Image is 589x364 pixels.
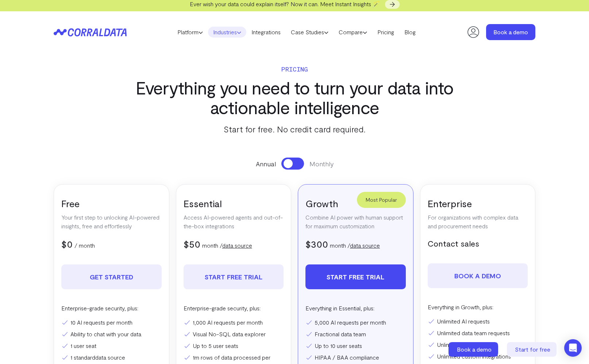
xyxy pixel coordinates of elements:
[246,27,286,38] a: Integrations
[305,341,406,350] li: Up to 10 user seats
[428,303,528,311] p: Everything in Growth, plus:
[61,318,162,327] li: 10 AI requests per month
[449,342,500,357] a: Book a demo
[428,263,528,288] a: Book a demo
[202,241,252,250] p: month /
[222,242,252,249] a: data source
[507,342,558,357] a: Start for free
[184,318,284,327] li: 1,000 AI requests per month
[428,340,528,349] li: Unlimited users
[184,264,284,289] a: Start free trial
[172,27,208,38] a: Platform
[61,264,162,289] a: Get Started
[399,27,421,38] a: Blog
[330,241,380,250] p: month /
[457,346,492,353] span: Book a demo
[564,339,582,357] div: Open Intercom Messenger
[305,213,406,231] p: Combine AI power with human support for maximum customization
[184,341,284,350] li: Up to 5 user seats
[428,329,528,337] li: Unlimited data team requests
[334,27,372,38] a: Compare
[190,0,380,7] span: Ever wish your data could explain itself? Now it can. Meet Instant Insights 🪄
[305,264,406,289] a: Start free trial
[286,27,334,38] a: Case Studies
[184,213,284,231] p: Access AI-powered agents and out-of-the-box integrations
[61,341,162,350] li: 1 user seat
[124,78,465,117] h3: Everything you need to turn your data into actionable intelligence
[61,353,162,362] li: 1 standard
[305,304,406,313] p: Everything in Essential, plus:
[305,330,406,338] li: Fractional data team
[208,27,246,38] a: Industries
[61,330,162,338] li: Ability to chat with your data
[305,238,328,249] span: $300
[428,238,528,249] h5: Contact sales
[309,159,334,169] span: Monthly
[256,159,276,169] span: Annual
[184,304,284,313] p: Enterprise-grade security, plus:
[305,353,406,362] li: HIPAA / BAA compliance
[428,213,528,231] p: For organizations with complex data and procurement needs
[428,197,528,209] h3: Enterprise
[124,64,465,74] p: Pricing
[61,197,162,209] h3: Free
[61,213,162,231] p: Your first step to unlocking AI-powered insights, free and effortlessly
[486,24,535,40] a: Book a demo
[515,346,550,353] span: Start for free
[124,123,465,136] p: Start for free. No credit card required.
[350,242,380,249] a: data source
[61,304,162,313] p: Enterprise-grade security, plus:
[428,317,528,326] li: Unlimited AI requests
[372,27,399,38] a: Pricing
[357,192,406,208] div: Most Popular
[305,318,406,327] li: 5,000 AI requests per month
[184,330,284,338] li: Visual No-SQL data explorer
[184,238,200,249] span: $50
[95,354,125,361] a: data source
[428,352,528,361] li: Unlimited custom integrations
[184,197,284,209] h3: Essential
[305,197,406,209] h3: Growth
[74,241,95,250] p: / month
[61,238,73,249] span: $0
